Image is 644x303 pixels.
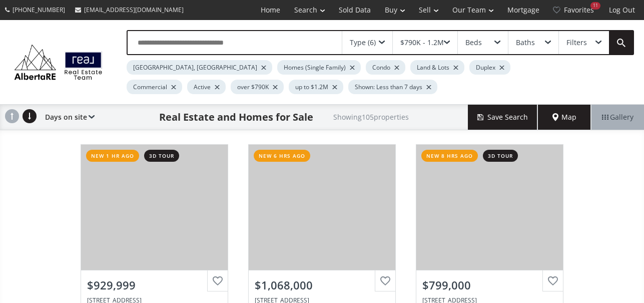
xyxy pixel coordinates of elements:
[422,277,557,293] div: $799,000
[13,6,65,14] span: [PHONE_NUMBER]
[400,39,444,46] div: $790K - 1.2M
[159,110,313,124] h1: Real Estate and Homes for Sale
[348,80,437,94] div: Shown: Less than 7 days
[231,80,284,94] div: over $790K
[127,80,182,94] div: Commercial
[552,112,576,122] span: Map
[468,105,538,130] button: Save Search
[410,60,464,75] div: Land & Lots
[566,39,587,46] div: Filters
[289,80,343,94] div: up to $1.2M
[350,39,376,46] div: Type (6)
[591,105,644,130] div: Gallery
[538,105,591,130] div: Map
[516,39,535,46] div: Baths
[70,1,189,19] a: [EMAIL_ADDRESS][DOMAIN_NAME]
[40,105,95,130] div: Days on site
[366,60,405,75] div: Condo
[127,60,272,75] div: [GEOGRAPHIC_DATA], [GEOGRAPHIC_DATA]
[84,6,184,14] span: [EMAIL_ADDRESS][DOMAIN_NAME]
[333,113,409,121] h2: Showing 105 properties
[469,60,510,75] div: Duplex
[10,42,107,82] img: Logo
[277,60,361,75] div: Homes (Single Family)
[465,39,482,46] div: Beds
[602,112,633,122] span: Gallery
[255,277,389,293] div: $1,068,000
[590,2,600,10] div: 11
[187,80,226,94] div: Active
[87,277,222,293] div: $929,999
